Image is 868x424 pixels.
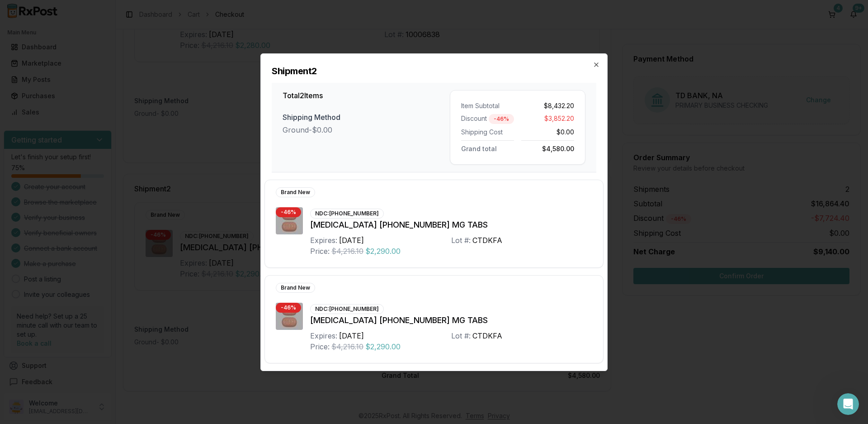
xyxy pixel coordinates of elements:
[461,143,497,152] span: Grand total
[276,207,301,217] div: - 46 %
[310,330,337,341] div: Expires:
[365,246,401,257] span: $2,290.00
[310,235,337,246] div: Expires:
[283,112,450,123] div: Shipping Method
[461,101,514,110] div: Item Subtotal
[310,314,592,327] div: [MEDICAL_DATA] [PHONE_NUMBER] MG TABS
[339,235,364,246] div: [DATE]
[310,219,592,231] div: [MEDICAL_DATA] [PHONE_NUMBER] MG TABS
[542,143,574,152] span: $4,580.00
[310,246,330,257] div: Price:
[331,341,363,352] span: $4,216.10
[521,101,574,110] div: $8,432.20
[472,235,502,246] div: CTDKFA
[272,65,596,77] h2: Shipment 2
[339,330,364,341] div: [DATE]
[461,128,514,137] div: Shipping Cost
[837,393,859,415] iframe: Intercom live chat
[451,235,471,246] div: Lot #:
[276,283,315,293] div: Brand New
[310,209,384,219] div: NDC: [PHONE_NUMBER]
[451,330,471,341] div: Lot #:
[276,187,315,197] div: Brand New
[331,246,363,257] span: $4,216.10
[283,124,450,135] div: Ground - $0.00
[489,114,514,124] div: - 46 %
[276,207,303,234] img: Biktarvy 50-200-25 MG TABS
[310,304,384,314] div: NDC: [PHONE_NUMBER]
[310,341,330,352] div: Price:
[521,114,574,124] div: $3,852.20
[283,90,450,101] h3: Total 2 Items
[276,303,303,330] img: Biktarvy 50-200-25 MG TABS
[472,330,502,341] div: CTDKFA
[365,341,401,352] span: $2,290.00
[461,114,487,124] span: Discount
[521,128,574,137] div: $0.00
[276,303,301,313] div: - 46 %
